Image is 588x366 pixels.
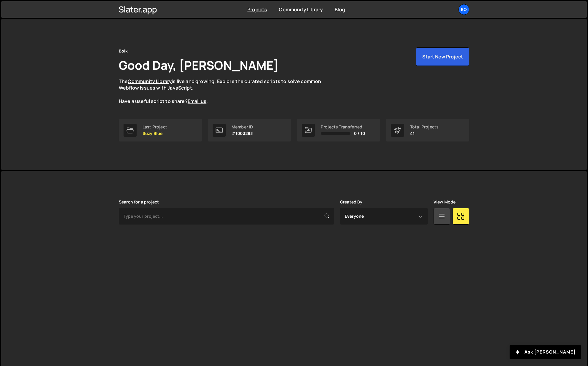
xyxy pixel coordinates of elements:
[119,47,128,55] div: Bolk
[416,47,469,66] button: Start New Project
[119,200,159,204] label: Search for a project
[459,4,469,15] a: Bo
[232,125,253,129] div: Member ID
[247,6,267,13] a: Projects
[335,6,345,13] a: Blog
[410,125,439,129] div: Total Projects
[321,125,365,129] div: Projects Transferred
[119,208,334,225] input: Type your project...
[119,119,202,141] a: Last Project Suzy Blue
[188,98,206,104] a: Email us
[143,131,167,136] p: Suzy Blue
[143,125,167,129] div: Last Project
[510,345,581,359] button: Ask [PERSON_NAME]
[119,57,279,73] h1: Good Day, [PERSON_NAME]
[279,6,323,13] a: Community Library
[128,78,172,85] a: Community Library
[434,200,456,204] label: View Mode
[340,200,363,204] label: Created By
[232,131,253,136] p: #1003283
[354,131,365,136] span: 0 / 10
[410,131,439,136] p: 41
[119,78,333,105] p: The is live and growing. Explore the curated scripts to solve common Webflow issues with JavaScri...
